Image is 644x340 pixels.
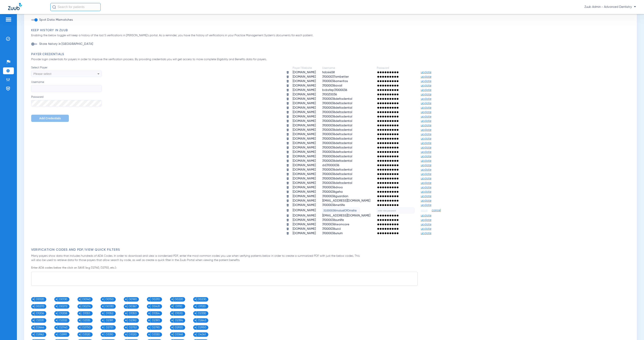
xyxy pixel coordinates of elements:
[374,66,417,70] td: Password
[421,218,431,222] span: update
[197,311,207,316] span: D2330
[286,190,289,193] img: trash.svg
[35,325,45,330] span: D2644
[290,190,319,194] td: [DOMAIN_NAME]
[127,297,138,302] span: D0180
[421,142,431,145] span: update
[290,185,319,190] td: [DOMAIN_NAME]
[286,111,289,114] img: trash.svg
[322,93,337,96] span: 3100Z0036
[125,326,127,329] img: x.svg
[197,297,207,302] span: D0230
[322,223,349,226] span: 31000036teamcare
[290,93,319,97] td: [DOMAIN_NAME]
[151,311,161,316] span: D1354
[421,164,431,167] span: update
[31,115,69,122] button: Add Credentials
[286,89,289,92] img: trash.svg
[290,115,319,119] td: [DOMAIN_NAME]
[421,209,428,212] span: save
[197,325,207,330] span: D2950
[322,150,352,154] span: 31000036deltadental
[171,319,173,321] img: x.svg
[174,325,184,330] span: D2920
[194,319,196,321] img: x.svg
[55,305,58,307] img: x.svg
[50,3,101,11] input: Search for patients
[290,208,319,213] td: [DOMAIN_NAME]
[286,168,289,171] img: trash.svg
[58,311,68,316] span: D1208
[290,132,319,136] td: [DOMAIN_NAME]
[286,71,289,74] img: trash.svg
[148,319,150,321] img: x.svg
[286,150,289,154] img: trash.svg
[125,298,127,300] img: x.svg
[421,71,431,74] span: update
[286,218,289,222] img: trash.svg
[290,231,319,235] td: [DOMAIN_NAME]
[290,155,319,159] td: [DOMAIN_NAME]
[31,57,361,62] p: Provide login credentials for payers in order to improve the verification process. By providing c...
[197,332,207,337] span: D4341
[31,33,632,38] p: Enabling the below toggle will keep a history of the last 5 verifications in [PERSON_NAME]'s port...
[322,214,370,217] span: [EMAIL_ADDRESS][DOMAIN_NAME]
[421,102,431,105] span: update
[290,97,319,101] td: [DOMAIN_NAME]
[125,319,127,321] img: x.svg
[286,181,289,184] img: trash.svg
[31,28,632,32] h3: Keep History in Zuub
[322,155,352,158] span: 31000036deltadental
[174,297,184,302] span: D0220
[31,95,102,107] label: Password
[290,75,319,79] td: [DOMAIN_NAME]
[322,164,339,167] span: dd31000036
[104,311,115,316] span: D1352
[78,312,81,314] img: x.svg
[322,199,370,202] span: [EMAIL_ADDRESS][DOMAIN_NAME]
[421,168,431,171] span: update
[33,72,51,75] span: Please select
[421,155,431,158] span: update
[421,190,431,193] span: update
[78,319,81,321] img: x.svg
[322,232,343,235] span: 31000036unum
[286,173,289,176] img: trash.svg
[290,66,319,70] td: Payer/Website
[286,204,289,207] img: trash.svg
[104,318,115,323] span: D2391
[286,128,289,131] img: trash.svg
[290,70,319,74] td: [DOMAIN_NAME]
[322,177,352,180] span: 31000036deltadental
[421,227,431,230] span: update
[322,190,343,193] span: 31000036geha
[421,186,431,189] span: update
[286,115,289,118] img: trash.svg
[377,208,414,213] input: enter new password
[38,18,73,22] label: Spot Data Mismatches
[81,332,92,337] span: D3120
[55,298,58,300] img: x.svg
[322,71,335,74] span: hdc440ill
[125,312,127,314] img: x.svg
[125,333,127,336] img: x.svg
[151,332,161,337] span: D3330
[421,204,431,207] span: update
[432,208,441,212] span: cancel
[148,312,150,314] img: x.svg
[286,223,289,226] img: trash.svg
[290,218,319,222] td: [DOMAIN_NAME]
[290,84,319,88] td: [DOMAIN_NAME]
[421,89,431,92] span: update
[421,115,431,118] span: update
[322,218,344,222] span: 31000036sunlife
[286,227,289,230] img: trash.svg
[127,304,138,309] span: D0367
[286,137,289,140] img: trash.svg
[322,173,352,176] span: 31000036deltadental
[58,304,68,309] span: D0272
[194,333,196,336] img: x.svg
[102,312,104,314] img: x.svg
[171,326,173,329] img: x.svg
[322,111,352,114] span: 31000036deltadental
